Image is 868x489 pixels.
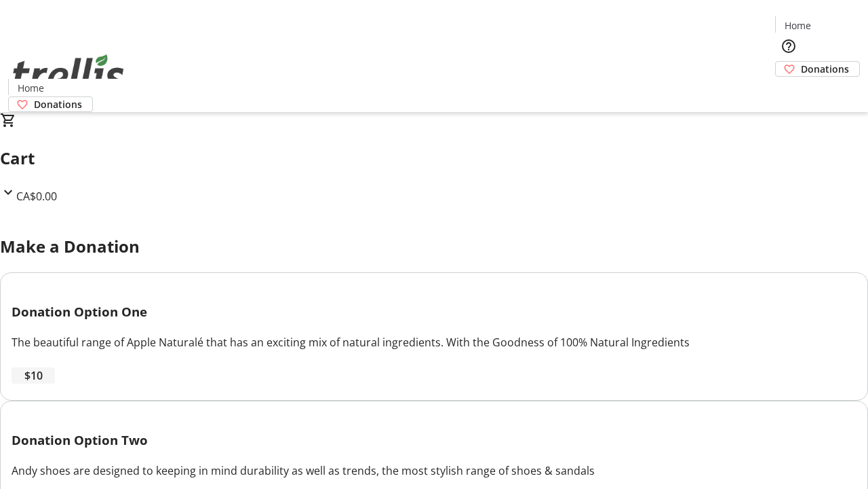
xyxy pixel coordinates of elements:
[9,81,52,95] a: Home
[785,18,811,33] span: Home
[12,463,856,479] div: Andy shoes are designed to keeping in mind durability as well as trends, the most stylish range o...
[12,431,856,450] h3: Donation Option Two
[34,97,82,111] span: Donations
[775,77,802,104] button: Cart
[8,96,93,112] a: Donations
[16,189,57,204] span: CA$0.00
[12,302,856,321] h3: Donation Option One
[24,367,43,384] span: $10
[776,18,819,33] a: Home
[12,367,55,384] button: $10
[8,39,129,107] img: Orient E2E Organization Vg49iMFUsy's Logo
[18,81,44,95] span: Home
[775,33,802,60] button: Help
[775,61,860,77] a: Donations
[801,62,849,76] span: Donations
[12,334,856,350] div: The beautiful range of Apple Naturalé that has an exciting mix of natural ingredients. With the G...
